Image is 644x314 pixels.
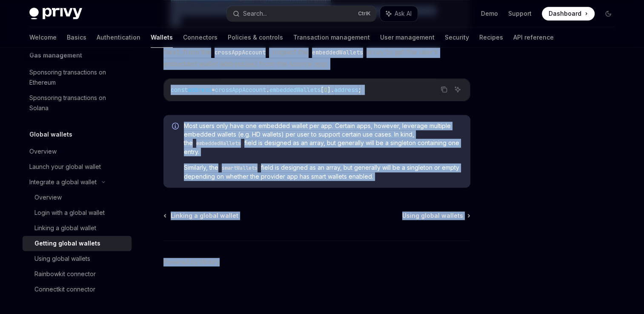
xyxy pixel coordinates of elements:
[97,27,140,48] a: Authentication
[29,162,101,172] div: Launch your global wallet
[67,27,86,48] a: Basics
[34,254,90,264] div: Using global wallets
[171,211,238,220] span: Linking a global wallet
[164,211,238,220] a: Linking a global wallet
[542,7,595,20] a: Dashboard
[184,163,462,181] span: Similarly, the field is designed as an array, but generally will be a singleton or empty dependin...
[34,192,62,203] div: Overview
[34,284,95,294] div: Connectkit connector
[29,67,126,88] div: Sponsoring transactions on Ethereum
[23,144,132,159] a: Overview
[402,211,463,220] span: Using global wallets
[23,282,132,297] a: Connectkit connector
[23,159,132,174] a: Launch your global wallet
[34,269,96,279] div: Rainbowkit connector
[452,84,463,95] button: Ask AI
[380,6,418,21] button: Ask AI
[549,9,581,18] span: Dashboard
[183,27,218,48] a: Connectors
[23,190,132,205] a: Overview
[23,266,132,282] a: Rainbowkit connector
[163,46,470,70] span: Next, from the , inspect the array to get the user’s embedded wallet address(es) from the source ...
[481,9,498,18] a: Demo
[309,48,366,57] code: embeddedWallets
[29,146,57,157] div: Overview
[334,86,358,94] span: address
[23,220,132,236] a: Linking a global wallet
[380,27,435,48] a: User management
[215,86,266,94] span: crossAppAccount
[34,238,100,248] div: Getting global wallets
[29,129,72,140] h5: Global wallets
[266,86,269,94] span: .
[23,236,132,251] a: Getting global wallets
[151,27,173,48] a: Wallets
[23,90,132,116] a: Sponsoring transactions on Solana
[358,86,361,94] span: ;
[293,27,370,48] a: Transaction management
[395,9,412,18] span: Ask AI
[327,86,334,94] span: ].
[29,93,126,113] div: Sponsoring transactions on Solana
[269,86,321,94] span: embeddedWallets
[29,27,57,48] a: Welcome
[163,258,220,266] a: Powered by Mintlify
[228,27,283,48] a: Policies & controls
[171,86,188,94] span: const
[358,10,371,17] span: Ctrl K
[513,27,554,48] a: API reference
[218,164,261,172] code: smartWallets
[324,86,327,94] span: 0
[445,27,469,48] a: Security
[23,205,132,220] a: Login with a global wallet
[188,86,212,94] span: address
[193,139,244,148] code: embeddedWallets
[23,251,132,266] a: Using global wallets
[227,6,376,21] button: Search...CtrlK
[601,7,615,20] button: Toggle dark mode
[479,27,503,48] a: Recipes
[211,48,269,57] code: crossAppAccount
[321,86,324,94] span: [
[438,84,449,95] button: Copy the contents from the code block
[184,122,462,156] span: Most users only have one embedded wallet per app. Certain apps, however, leverage multiple embedd...
[29,8,82,20] img: dark logo
[402,211,469,220] a: Using global wallets
[243,9,267,19] div: Search...
[23,65,132,90] a: Sponsoring transactions on Ethereum
[172,123,180,131] svg: Info
[212,86,215,94] span: =
[34,208,105,218] div: Login with a global wallet
[508,9,532,18] a: Support
[29,177,97,187] div: Integrate a global wallet
[34,223,96,233] div: Linking a global wallet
